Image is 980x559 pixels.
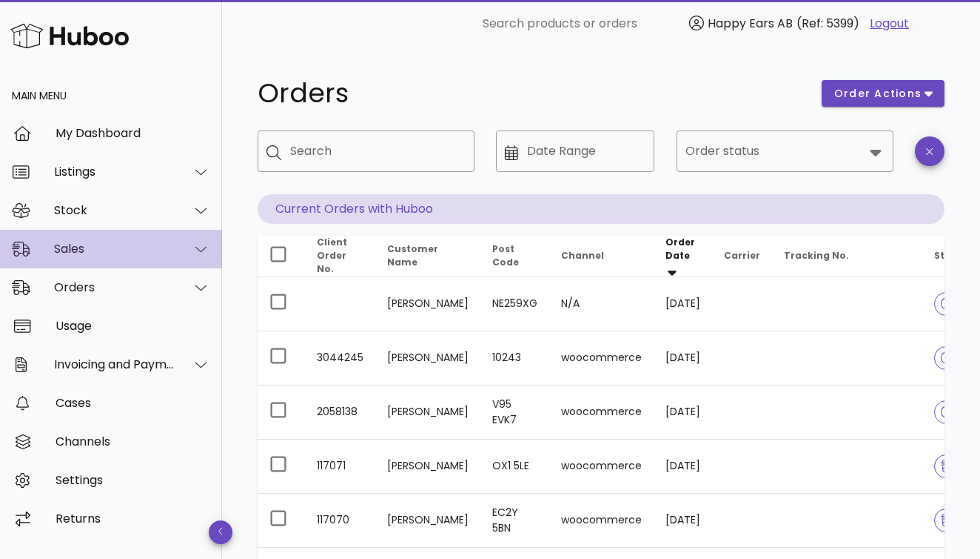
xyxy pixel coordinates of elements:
[305,440,375,494] td: 117071
[56,434,210,449] div: Channels
[305,331,375,386] td: 3044245
[375,236,480,277] th: Customer Name
[305,494,375,548] td: 117070
[56,396,210,410] div: Cases
[708,15,793,32] span: Happy Ears AB
[724,249,760,262] span: Carrier
[561,249,604,262] span: Channel
[549,386,654,440] td: woocommerce
[480,331,549,386] td: 10243
[654,277,712,331] td: [DATE]
[822,80,944,107] button: order actions
[305,236,375,277] th: Client Order No.
[654,331,712,386] td: [DATE]
[54,280,175,294] div: Orders
[375,277,480,331] td: [PERSON_NAME]
[654,494,712,548] td: [DATE]
[772,236,922,277] th: Tracking No.
[870,15,909,33] a: Logout
[258,80,804,107] h1: Orders
[654,440,712,494] td: [DATE]
[375,494,480,548] td: [PERSON_NAME]
[54,203,175,217] div: Stock
[934,249,979,262] span: Status
[258,194,944,224] p: Current Orders with Huboo
[56,126,210,140] div: My Dashboard
[56,319,210,333] div: Usage
[317,236,347,275] span: Client Order No.
[549,277,654,331] td: N/A
[375,331,480,386] td: [PERSON_NAME]
[480,236,549,277] th: Post Code
[677,130,893,172] div: Order status
[654,386,712,440] td: [DATE]
[480,277,549,331] td: NE259XG
[549,236,654,277] th: Channel
[480,440,549,494] td: OX1 5LE
[375,386,480,440] td: [PERSON_NAME]
[56,473,210,487] div: Settings
[796,15,859,32] span: (Ref: 5399)
[387,242,438,268] span: Customer Name
[54,357,175,371] div: Invoicing and Payments
[54,242,175,256] div: Sales
[492,242,519,268] span: Post Code
[665,236,695,262] span: Order Date
[712,236,772,277] th: Carrier
[549,331,654,386] td: woocommerce
[480,494,549,548] td: EC2Y 5BN
[10,20,129,52] img: Huboo Logo
[654,236,712,277] th: Order Date: Sorted descending. Activate to remove sorting.
[549,494,654,548] td: woocommerce
[375,440,480,494] td: [PERSON_NAME]
[784,249,849,262] span: Tracking No.
[833,86,922,102] span: order actions
[549,440,654,494] td: woocommerce
[305,386,375,440] td: 2058138
[480,386,549,440] td: V95 EVK7
[56,512,210,526] div: Returns
[54,165,175,179] div: Listings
